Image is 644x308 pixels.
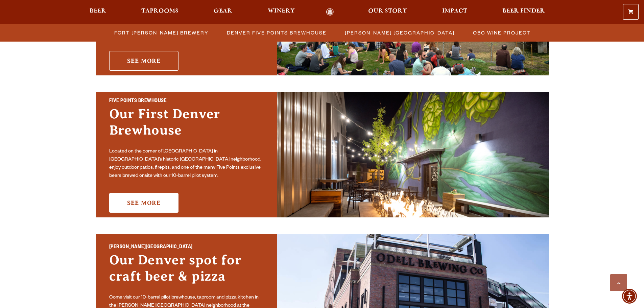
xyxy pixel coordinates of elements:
[364,8,411,16] a: Our Story
[141,8,178,14] span: Taprooms
[498,8,549,16] a: Beer Finder
[114,28,209,38] span: Fort [PERSON_NAME] Brewery
[109,51,178,71] a: See More
[109,252,263,291] h3: Our Denver spot for craft beer & pizza
[473,28,530,38] span: OBC Wine Project
[90,8,106,14] span: Beer
[438,8,472,16] a: Impact
[368,8,407,14] span: Our Story
[109,106,263,145] h3: Our First Denver Brewhouse
[109,97,263,106] h2: Five Points Brewhouse
[610,274,627,291] a: Scroll to top
[622,289,637,304] div: Accessibility Menu
[85,8,111,16] a: Beer
[110,28,212,38] a: Fort [PERSON_NAME] Brewery
[227,28,327,38] span: Denver Five Points Brewhouse
[442,8,467,14] span: Impact
[502,8,545,14] span: Beer Finder
[277,92,549,217] img: Promo Card Aria Label'
[341,28,458,38] a: [PERSON_NAME] [GEOGRAPHIC_DATA]
[469,28,534,38] a: OBC Wine Project
[137,8,183,16] a: Taprooms
[209,8,237,16] a: Gear
[317,8,343,16] a: Odell Home
[109,243,263,252] h2: [PERSON_NAME][GEOGRAPHIC_DATA]
[109,193,178,213] a: See More
[223,28,330,38] a: Denver Five Points Brewhouse
[268,8,295,14] span: Winery
[109,148,263,180] p: Located on the corner of [GEOGRAPHIC_DATA] in [GEOGRAPHIC_DATA]’s historic [GEOGRAPHIC_DATA] neig...
[214,8,232,14] span: Gear
[345,28,455,38] span: [PERSON_NAME] [GEOGRAPHIC_DATA]
[263,8,299,16] a: Winery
